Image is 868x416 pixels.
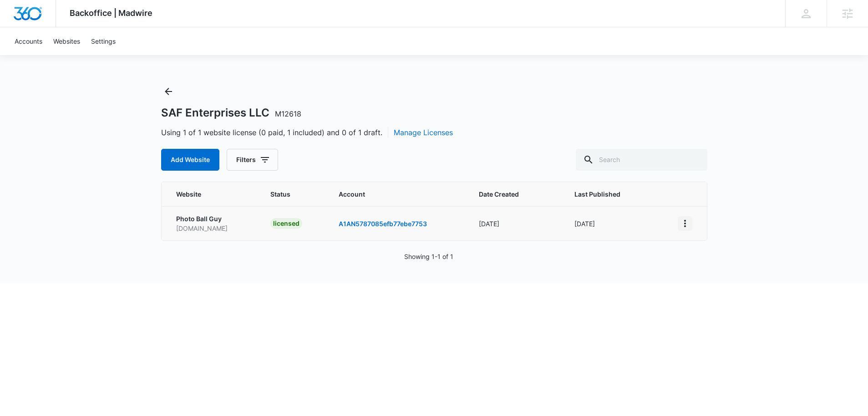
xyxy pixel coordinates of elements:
[270,189,317,199] span: Status
[227,149,278,171] button: Filters
[574,189,643,199] span: Last Published
[394,127,453,138] button: Manage Licenses
[161,149,219,171] button: Add Website
[176,189,235,199] span: Website
[339,189,457,199] span: Account
[48,27,86,55] a: Websites
[161,106,301,120] h1: SAF Enterprises LLC
[176,223,249,233] p: [DOMAIN_NAME]
[678,216,692,231] button: View More
[161,84,176,99] button: Back
[468,206,563,240] td: [DATE]
[339,220,427,228] a: A1AN5787085efb77ebe7753
[86,27,121,55] a: Settings
[404,252,453,261] p: Showing 1-1 of 1
[563,206,667,240] td: [DATE]
[9,27,48,55] a: Accounts
[576,149,707,171] input: Search
[270,218,302,229] div: licensed
[479,189,539,199] span: Date Created
[275,109,301,118] span: M12618
[161,127,453,138] span: Using 1 of 1 website license (0 paid, 1 included) and 0 of 1 draft.
[176,214,249,223] p: Photo Ball Guy
[70,8,152,18] span: Backoffice | Madwire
